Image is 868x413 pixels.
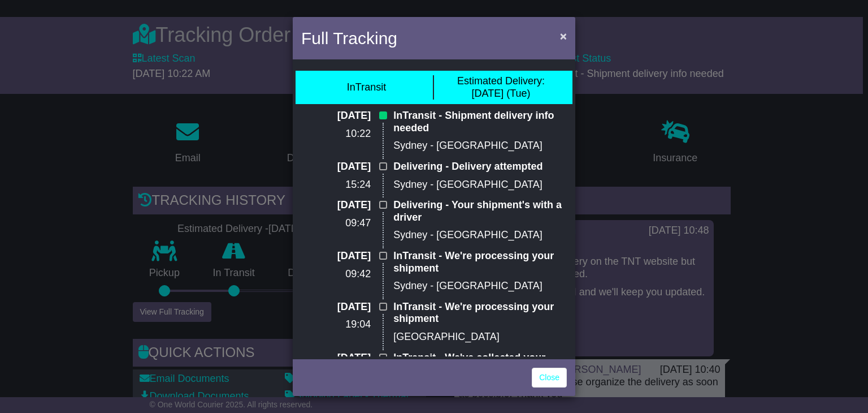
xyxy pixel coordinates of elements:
[457,75,545,100] div: [DATE] (Tue)
[301,128,371,140] p: 10:22
[301,250,371,263] p: [DATE]
[393,229,567,242] p: Sydney - [GEOGRAPHIC_DATA]
[393,199,567,223] p: Delivering - Your shipment's with a driver
[393,352,567,376] p: InTransit - We've collected your shipment
[457,75,545,87] span: Estimated Delivery:
[393,110,567,134] p: InTransit - Shipment delivery info needed
[347,81,386,94] div: InTransit
[393,250,567,274] p: InTransit - We're processing your shipment
[301,352,371,364] p: [DATE]
[532,368,567,388] a: Close
[393,301,567,325] p: InTransit - We're processing your shipment
[393,280,567,292] p: Sydney - [GEOGRAPHIC_DATA]
[393,331,567,343] p: [GEOGRAPHIC_DATA]
[560,29,567,42] span: ×
[393,161,567,173] p: Delivering - Delivery attempted
[301,179,371,191] p: 15:24
[301,161,371,173] p: [DATE]
[301,301,371,313] p: [DATE]
[301,25,397,51] h4: Full Tracking
[393,179,567,191] p: Sydney - [GEOGRAPHIC_DATA]
[393,140,567,152] p: Sydney - [GEOGRAPHIC_DATA]
[301,110,371,122] p: [DATE]
[301,268,371,281] p: 09:42
[301,217,371,230] p: 09:47
[301,319,371,331] p: 19:04
[554,24,572,48] button: Close
[301,199,371,212] p: [DATE]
